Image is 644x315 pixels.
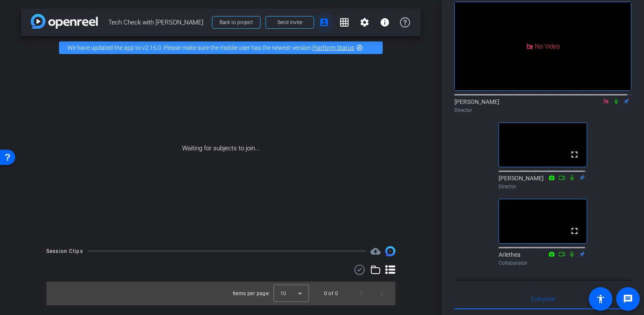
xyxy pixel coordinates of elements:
span: Destinations for your clips [370,246,381,256]
button: Send invite [266,16,314,29]
div: Session Clips [46,247,83,255]
div: Director [454,106,631,114]
div: [PERSON_NAME] [454,98,631,114]
button: Next page [372,283,392,304]
span: Everyone [531,296,555,302]
span: Send invite [277,19,302,26]
div: [PERSON_NAME] [499,174,587,190]
div: Waiting for subjects to join... [21,59,421,238]
mat-icon: highlight_off [356,44,363,51]
div: Director [499,183,587,190]
img: app-logo [31,14,98,29]
div: Items per page: [233,289,270,298]
mat-icon: cloud_upload [370,246,381,256]
mat-icon: settings [360,17,370,27]
mat-icon: message [623,294,633,304]
mat-icon: accessibility [596,294,606,304]
span: Back to project [220,19,253,25]
button: Back to project [212,16,260,29]
span: No Video [535,42,560,50]
mat-icon: info [380,17,390,27]
div: 0 of 0 [324,289,338,298]
mat-icon: fullscreen [569,226,580,236]
div: We have updated the app to v2.15.0. Please make sure the mobile user has the newest version. [59,41,383,54]
mat-icon: account_box [319,17,329,27]
img: Session clips [385,246,395,256]
span: Tech Check with [PERSON_NAME] [108,14,207,31]
mat-icon: grid_on [339,17,349,27]
div: Collaborator [499,259,587,267]
div: Arlethea [499,250,587,267]
button: Previous page [352,283,372,304]
a: Platform Status [312,44,354,51]
mat-icon: fullscreen [569,149,580,160]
